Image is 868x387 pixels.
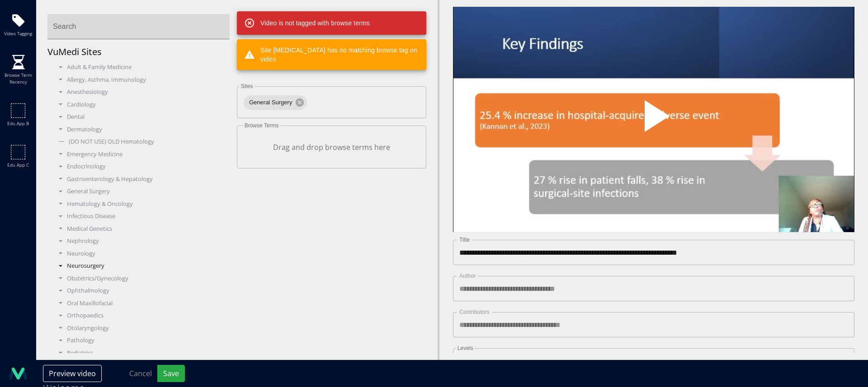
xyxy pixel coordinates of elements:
[9,364,27,382] img: logo
[54,212,230,221] div: Infectious Disease
[54,175,230,184] div: Gastroenterology & Hepatology
[54,324,230,333] div: Otolaryngology
[54,237,230,246] div: Nephrology
[244,142,420,153] p: Drag and drop browse terms here
[239,84,254,89] label: Sites
[54,150,230,159] div: Emergency Medicine
[7,120,29,127] span: Edu app b
[54,125,230,134] div: Dermatology
[4,30,32,37] span: Video tagging
[54,75,230,84] div: Allergy, Asthma, Immunology
[572,75,735,164] button: Play Video
[54,261,230,270] div: Neurosurgery
[54,100,230,109] div: Cardiology
[243,123,280,128] label: Browse Terms
[244,18,370,28] span: Video is not tagged with browse terms
[54,187,230,196] div: General Surgery
[54,112,230,121] div: Dental
[54,63,230,72] div: Adult & Family Medicine
[244,98,297,107] span: General Surgery
[54,349,230,358] div: Pediatrics
[54,224,230,233] div: Medical Genetics
[157,365,185,382] button: Save
[54,88,230,97] div: Anesthesiology
[453,7,854,233] video-js: Video Player
[456,345,475,351] label: Levels
[54,336,230,345] div: Pathology
[54,162,230,171] div: Endocrinology
[54,299,230,308] div: Oral Maxillofacial
[54,137,230,146] div: (DO NOT USE) OLD Hematology
[244,46,419,64] span: Site [MEDICAL_DATA] has no matching browse tag on video
[123,365,158,382] button: Cancel
[47,47,237,57] h5: VuMedi Sites
[43,365,102,382] button: Preview video
[244,95,307,110] div: General Surgery
[54,274,230,283] div: Obstetrics/Gynecology
[2,72,34,85] span: Browse term recency
[54,249,230,258] div: Neurology
[54,311,230,320] div: Orthopaedics
[7,162,29,168] span: Edu app c
[54,200,230,209] div: Hematology & Oncology
[54,286,230,295] div: Ophthalmology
